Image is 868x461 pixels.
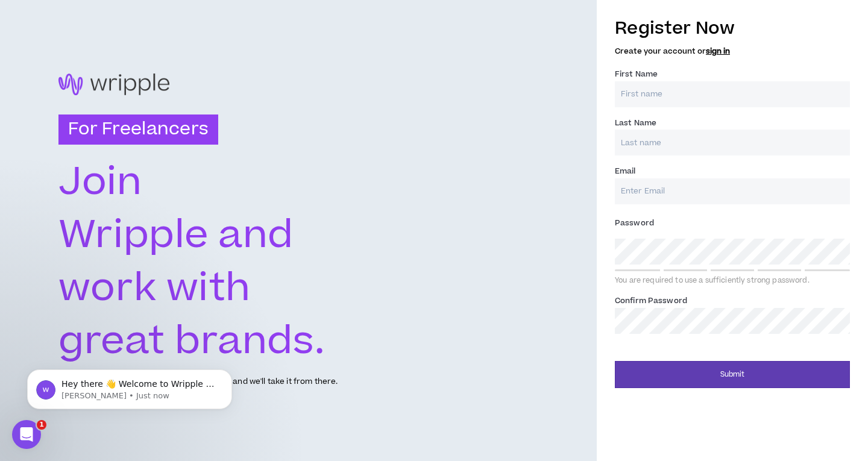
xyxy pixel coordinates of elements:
div: You are required to use a sufficiently strong password. [615,276,850,286]
label: Email [615,162,636,181]
span: 1 [37,420,46,430]
input: First name [615,81,850,107]
h3: For Freelancers [58,114,218,145]
label: Confirm Password [615,291,687,310]
span: Password [615,218,654,228]
button: Submit [615,361,850,388]
label: First Name [615,64,658,84]
h3: Register Now [615,16,850,41]
text: Join [58,154,142,210]
a: sign in [706,46,730,57]
iframe: Intercom live chat [12,420,41,449]
input: Enter Email [615,178,850,204]
text: work with [58,260,251,316]
h5: Create your account or [615,47,850,55]
text: Wripple and [58,207,294,263]
text: great brands. [58,314,324,369]
input: Last name [615,130,850,155]
label: Last Name [615,113,656,133]
iframe: Intercom notifications message [9,344,250,428]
